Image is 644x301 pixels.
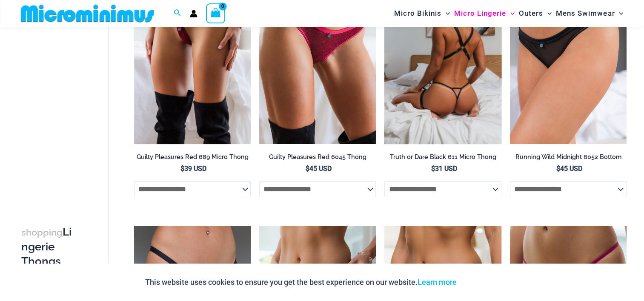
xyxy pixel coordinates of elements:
[306,165,309,173] span: $
[134,153,251,161] h2: Guilty Pleasures Red 689 Micro Thong
[454,3,506,24] span: Micro Lingerie
[441,3,450,24] span: Menu Toggle
[556,3,615,24] span: Mens Swimwear
[510,153,627,164] a: Running Wild Midnight 6052 Bottom
[463,272,499,292] button: Accept
[556,165,560,173] span: $
[517,3,554,24] a: OutersMenu ToggleMenu Toggle
[134,153,251,164] a: Guilty Pleasures Red 689 Micro Thong
[452,3,517,24] a: Micro LingerieMenu ToggleMenu Toggle
[615,3,623,24] span: Menu Toggle
[306,165,332,173] bdi: 45 USD
[259,153,376,161] h2: Guilty Pleasures Red 6045 Thong
[206,3,226,23] a: View Shopping Cart, empty
[21,225,78,268] h3: Lingerie Thongs
[431,165,457,173] bdi: 31 USD
[506,3,515,24] span: Menu Toggle
[394,3,441,24] span: Micro Bikinis
[431,165,435,173] span: $
[554,3,625,24] a: Mens SwimwearMenu ToggleMenu Toggle
[556,165,582,173] bdi: 45 USD
[259,153,376,164] a: Guilty Pleasures Red 6045 Thong
[174,8,181,19] a: Search icon link
[519,3,543,24] span: Outers
[21,28,98,199] iframe: TrustedSite Certified
[392,3,452,24] a: Micro BikinisMenu ToggleMenu Toggle
[391,1,627,26] nav: Site Navigation
[384,153,501,164] a: Truth or Dare Black 611 Micro Thong
[190,10,197,17] a: Account icon link
[145,276,457,289] p: This website uses cookies to ensure you get the best experience on our website.
[418,278,457,287] a: Learn more
[180,165,184,173] span: $
[17,4,157,23] img: MM SHOP LOGO FLAT
[180,165,206,173] bdi: 39 USD
[543,3,552,24] span: Menu Toggle
[510,153,627,161] h2: Running Wild Midnight 6052 Bottom
[21,227,63,238] span: shopping
[384,153,501,161] h2: Truth or Dare Black 611 Micro Thong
